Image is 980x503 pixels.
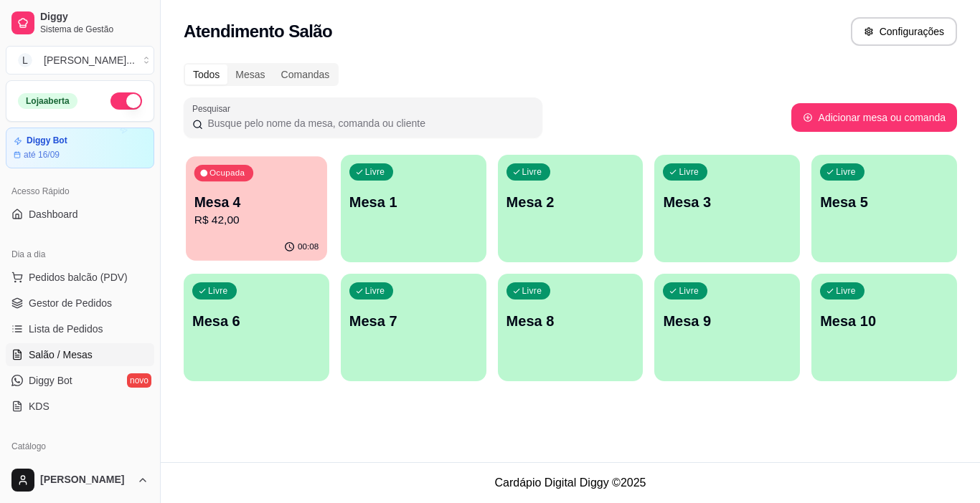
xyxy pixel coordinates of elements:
span: KDS [29,399,50,413]
span: Diggy [40,11,149,24]
button: LivreMesa 6 [184,274,329,381]
p: Mesa 7 [349,311,478,331]
p: Mesa 3 [663,192,791,212]
button: Pedidos balcão (PDV) [6,266,154,289]
div: Mesas [227,64,273,85]
span: Dashboard [29,207,78,221]
span: Sistema de Gestão [40,24,149,35]
a: Lista de Pedidos [6,317,154,340]
div: Loja aberta [18,93,77,109]
p: R$ 42,00 [194,212,319,229]
a: KDS [6,395,154,418]
label: Pesquisar [192,102,235,115]
button: LivreMesa 3 [654,155,800,262]
p: Mesa 5 [820,192,948,212]
span: [PERSON_NAME] [40,474,131,487]
span: Diggy Bot [29,373,72,388]
button: LivreMesa 10 [811,274,957,381]
a: DiggySistema de Gestão [6,6,154,40]
button: Alterar Status [110,92,142,110]
p: Livre [522,285,542,297]
p: Livre [836,166,856,178]
span: Salão / Mesas [29,348,93,362]
p: Livre [208,285,228,297]
footer: Cardápio Digital Diggy © 2025 [161,462,980,503]
p: Mesa 1 [349,192,478,212]
div: Dia a dia [6,243,154,266]
a: Diggy Botnovo [6,369,154,392]
div: Catálogo [6,435,154,458]
div: [PERSON_NAME] ... [44,53,135,67]
p: Livre [836,285,856,297]
p: Livre [679,285,699,297]
button: Configurações [851,17,957,46]
a: Salão / Mesas [6,343,154,366]
div: Comandas [273,64,338,85]
span: Pedidos balcão (PDV) [29,270,128,284]
div: Acesso Rápido [6,180,154,203]
p: Livre [522,166,542,178]
button: LivreMesa 9 [654,274,800,381]
p: 00:08 [298,241,319,253]
article: até 16/09 [24,149,60,161]
button: [PERSON_NAME] [6,463,154,497]
span: Lista de Pedidos [29,322,103,336]
p: Mesa 10 [820,311,948,331]
button: LivreMesa 8 [498,274,644,381]
span: L [18,53,32,67]
p: Ocupada [209,168,245,179]
p: Livre [365,166,385,178]
p: Mesa 2 [507,192,635,212]
a: Gestor de Pedidos [6,292,154,315]
span: Gestor de Pedidos [29,296,112,310]
button: OcupadaMesa 4R$ 42,0000:08 [186,156,327,261]
p: Livre [679,166,699,178]
button: LivreMesa 7 [341,274,486,381]
div: Todos [185,64,227,85]
p: Mesa 4 [194,193,319,212]
input: Pesquisar [203,116,534,130]
button: LivreMesa 1 [341,155,486,262]
button: Select a team [6,46,154,75]
p: Mesa 9 [663,311,791,331]
p: Livre [365,285,385,297]
button: LivreMesa 2 [498,155,644,262]
a: Dashboard [6,203,154,226]
button: Adicionar mesa ou comanda [791,103,957,132]
a: Diggy Botaté 16/09 [6,128,154,168]
p: Mesa 6 [192,311,321,331]
p: Mesa 8 [507,311,635,331]
article: Diggy Bot [27,135,67,146]
button: LivreMesa 5 [811,155,957,262]
h2: Atendimento Salão [184,20,332,43]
